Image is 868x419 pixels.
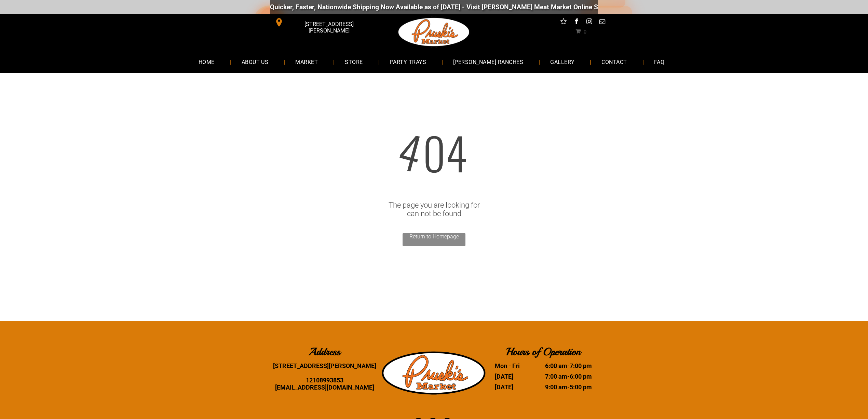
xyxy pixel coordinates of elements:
a: HOME [188,53,225,71]
div: The page you are looking for can not be found [14,201,854,218]
a: email [598,17,607,28]
time: 6:00 pm [570,373,592,380]
dd: - [534,373,592,380]
a: [STREET_ADDRESS][PERSON_NAME] [270,17,375,28]
a: GALLERY [540,53,585,71]
b: Hours of Operation [506,345,581,358]
dt: Mon - Fri [495,362,534,369]
a: [PERSON_NAME] RANCHES [443,53,533,71]
time: 5:00 pm [570,383,592,391]
a: FAQ [644,53,675,71]
dd: - [534,383,592,391]
a: instagram [585,17,594,28]
a: Social network [559,17,568,28]
a: STORE [335,53,373,71]
dd: - [534,362,592,369]
div: [STREET_ADDRESS][PERSON_NAME] [270,362,379,369]
span: [STREET_ADDRESS][PERSON_NAME] [285,17,373,37]
a: PARTY TRAYS [380,53,436,71]
b: Address [309,345,340,358]
dt: [DATE] [495,383,534,391]
div: 04 [14,119,854,185]
a: facebook [572,17,581,28]
time: 7:00 pm [570,362,592,369]
a: MARKET [285,53,328,71]
time: 9:00 am [545,383,567,391]
img: Pruski-s+Market+HQ+Logo2-1920w.png [382,347,486,400]
time: 7:00 am [545,373,567,380]
span: 4 [391,116,430,185]
a: CONTACT [591,53,637,71]
span: 0 [584,28,586,34]
img: Pruski-s+Market+HQ+Logo2-1920w.png [397,14,471,51]
a: ABOUT US [231,53,279,71]
a: [EMAIL_ADDRESS][DOMAIN_NAME] [275,384,374,391]
div: 12108993853 [270,377,379,384]
dt: [DATE] [495,373,534,380]
time: 6:00 am [545,362,567,369]
a: Return to Homepage [403,233,465,246]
